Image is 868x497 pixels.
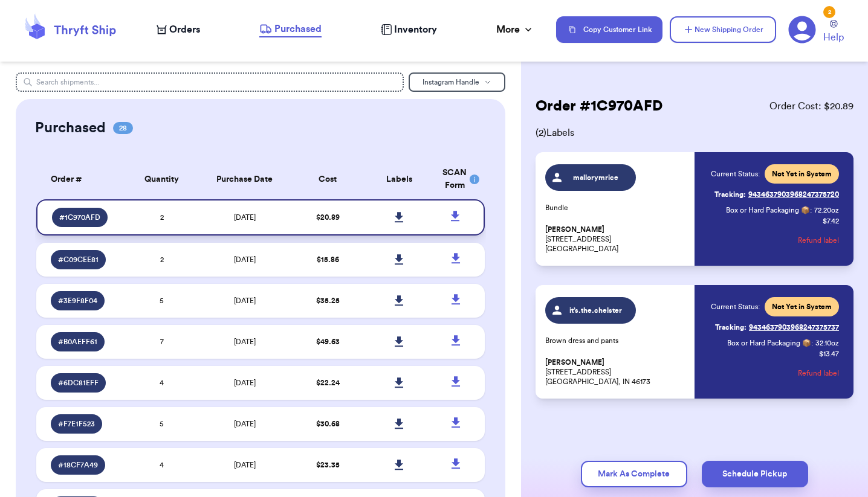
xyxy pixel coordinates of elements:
[274,22,322,36] span: Purchased
[567,306,624,315] span: it’s.the.chelster
[545,203,687,213] p: Bundle
[363,159,435,199] th: Labels
[819,349,839,359] p: $ 13.47
[160,214,164,221] span: 2
[234,461,256,469] span: [DATE]
[316,338,340,345] span: $ 49.63
[259,22,322,37] a: Purchased
[234,297,256,304] span: [DATE]
[788,16,816,43] a: 2
[160,379,164,386] span: 4
[769,99,853,114] span: Order Cost: $ 20.89
[160,256,164,263] span: 2
[545,336,687,345] p: Brown dress and pants
[58,255,99,265] span: # C09CEE81
[316,214,340,221] span: $ 20.89
[823,216,839,226] p: $ 7.42
[198,159,292,199] th: Purchase Date
[36,159,126,199] th: Order #
[58,337,97,347] span: # B0AEFF61
[798,360,839,386] button: Refund label
[316,379,340,386] span: $ 22.24
[711,302,760,312] span: Current Status:
[711,169,760,179] span: Current Status:
[169,22,200,37] span: Orders
[581,461,687,487] button: Mark As Complete
[234,338,256,345] span: [DATE]
[16,72,404,92] input: Search shipments...
[545,225,687,254] p: [STREET_ADDRESS] [GEOGRAPHIC_DATA]
[292,159,364,199] th: Cost
[442,167,470,192] div: SCAN Form
[823,20,844,45] a: Help
[567,173,624,182] span: mallorymrice
[714,190,746,199] span: Tracking:
[394,22,437,37] span: Inventory
[545,358,687,386] p: [STREET_ADDRESS] [GEOGRAPHIC_DATA], IN 46173
[409,72,505,92] button: Instagram Handle
[160,420,164,428] span: 5
[316,297,340,304] span: $ 35.25
[670,16,776,43] button: New Shipping Order
[316,461,340,469] span: $ 23.35
[798,227,839,254] button: Refund label
[823,6,835,18] div: 2
[496,22,534,37] div: More
[814,205,839,215] span: 72.20 oz
[160,461,164,469] span: 4
[536,97,662,116] h2: Order # 1C970AFD
[714,185,839,204] a: Tracking:9434637903968247375720
[715,318,839,337] a: Tracking:9434637903968247375737
[234,214,256,221] span: [DATE]
[823,30,844,45] span: Help
[811,338,813,348] span: :
[126,159,198,199] th: Quantity
[545,358,604,367] span: [PERSON_NAME]
[58,296,97,306] span: # 3E9F8F04
[815,338,839,348] span: 32.10 oz
[160,338,164,345] span: 7
[35,118,106,138] h2: Purchased
[726,207,810,214] span: Box or Hard Packaging 📦
[702,461,808,487] button: Schedule Pickup
[423,79,479,86] span: Instagram Handle
[234,420,256,428] span: [DATE]
[113,122,133,134] span: 28
[727,339,811,347] span: Box or Hard Packaging 📦
[772,169,832,179] span: Not Yet in System
[234,379,256,386] span: [DATE]
[545,225,604,234] span: [PERSON_NAME]
[772,302,832,312] span: Not Yet in System
[317,256,339,263] span: $ 15.86
[316,420,340,428] span: $ 30.68
[234,256,256,263] span: [DATE]
[810,205,812,215] span: :
[715,322,747,332] span: Tracking:
[536,126,853,140] span: ( 2 ) Labels
[58,378,99,388] span: # 6DC81EFF
[157,22,200,37] a: Orders
[58,460,98,470] span: # 18CF7A49
[381,22,437,37] a: Inventory
[59,213,100,222] span: # 1C970AFD
[160,297,164,304] span: 5
[556,16,662,43] button: Copy Customer Link
[58,419,95,429] span: # F7E1F523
